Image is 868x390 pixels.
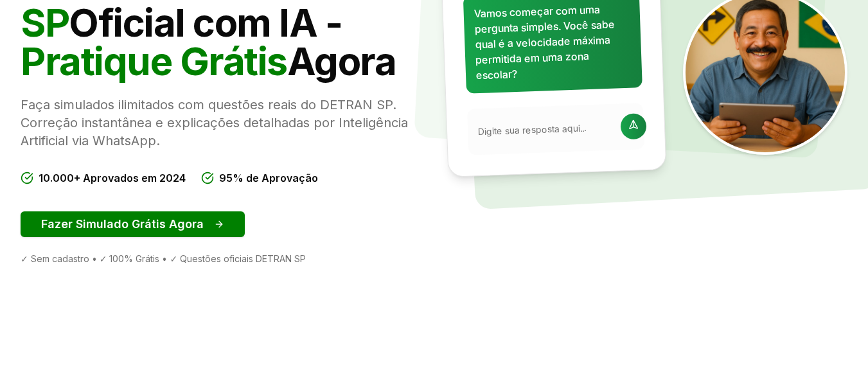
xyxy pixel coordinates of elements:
[21,96,424,150] p: Faça simulados ilimitados com questões reais do DETRAN SP. Correção instantânea e explicações det...
[219,170,318,186] span: 95% de Aprovação
[21,38,287,84] span: Pratique Grátis
[21,253,424,265] div: ✓ Sem cadastro • ✓ 100% Grátis • ✓ Questões oficiais DETRAN SP
[39,170,186,186] span: 10.000+ Aprovados em 2024
[21,211,245,237] button: Fazer Simulado Grátis Agora
[474,1,632,83] p: Vamos começar com uma pergunta simples. Você sabe qual é a velocidade máxima permitida em uma zon...
[477,121,613,138] input: Digite sua resposta aqui...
